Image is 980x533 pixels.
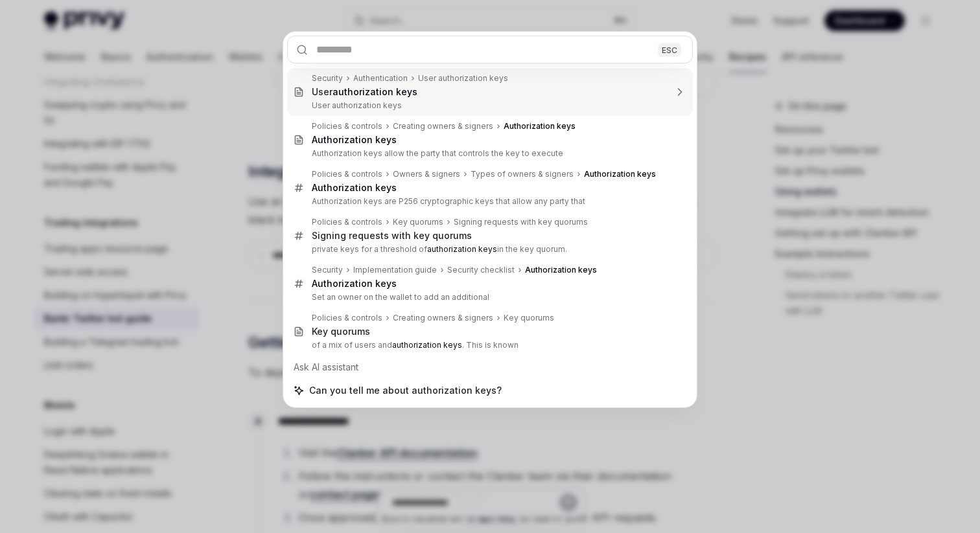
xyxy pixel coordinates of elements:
[312,265,343,275] div: Security
[312,340,666,350] p: of a mix of users and . This is known
[312,292,666,302] p: Set an owner on the wallet to add an additional
[312,217,382,227] div: Policies & controls
[312,196,666,207] p: Authorization keys are P256 cryptographic keys that allow any party that
[393,169,460,179] div: Owners & signers
[353,73,408,84] div: Authentication
[393,313,493,323] div: Creating owners & signers
[658,43,681,56] div: ESC
[312,230,472,242] div: Signing requests with key quorums
[312,313,382,323] div: Policies & controls
[393,217,443,227] div: Key quorums
[312,148,666,159] p: Authorization keys allow the party that controls the key to execute
[312,244,666,255] p: private keys for a threshold of in the key quorum.
[447,265,515,275] div: Security checklist
[312,326,370,337] div: Key quorums
[287,356,693,379] div: Ask AI assistant
[392,340,462,350] b: authorization keys
[393,121,493,131] div: Creating owners & signers
[312,86,417,98] div: User
[454,217,588,227] div: Signing requests with key quorums
[418,73,508,84] div: User authorization keys
[504,121,576,131] b: Authorization keys
[312,121,382,131] div: Policies & controls
[309,384,502,397] span: Can you tell me about authorization keys?
[312,278,397,289] b: Authorization keys
[312,134,397,145] b: Authorization keys
[525,265,597,275] b: Authorization keys
[471,169,574,179] div: Types of owners & signers
[312,169,382,179] div: Policies & controls
[353,265,437,275] div: Implementation guide
[312,73,343,84] div: Security
[504,313,554,323] div: Key quorums
[584,169,656,179] b: Authorization keys
[312,182,397,193] b: Authorization keys
[332,86,417,97] b: authorization keys
[312,100,666,111] p: User authorization keys
[427,244,497,254] b: authorization keys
